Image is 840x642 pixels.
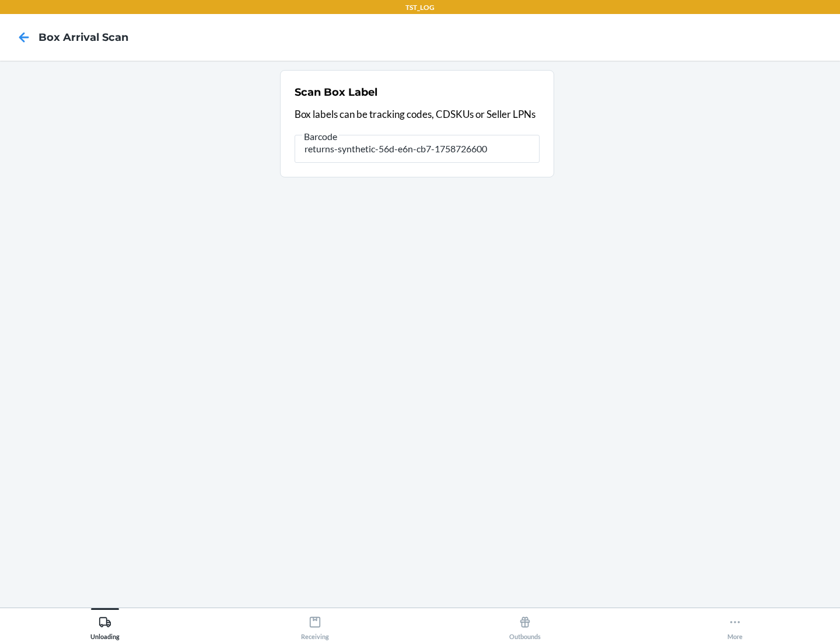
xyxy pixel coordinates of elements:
span: Barcode [302,131,339,142]
p: TST_LOG [405,2,435,13]
h4: Box Arrival Scan [38,30,128,45]
input: Barcode [295,135,540,163]
div: Unloading [90,611,120,640]
div: Receiving [301,611,329,640]
div: More [727,611,743,640]
div: Outbounds [509,611,541,640]
h2: Scan Box Label [295,85,377,100]
button: Outbounds [420,608,630,640]
button: More [630,608,840,640]
p: Box labels can be tracking codes, CDSKUs or Seller LPNs [295,107,540,122]
button: Receiving [210,608,420,640]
